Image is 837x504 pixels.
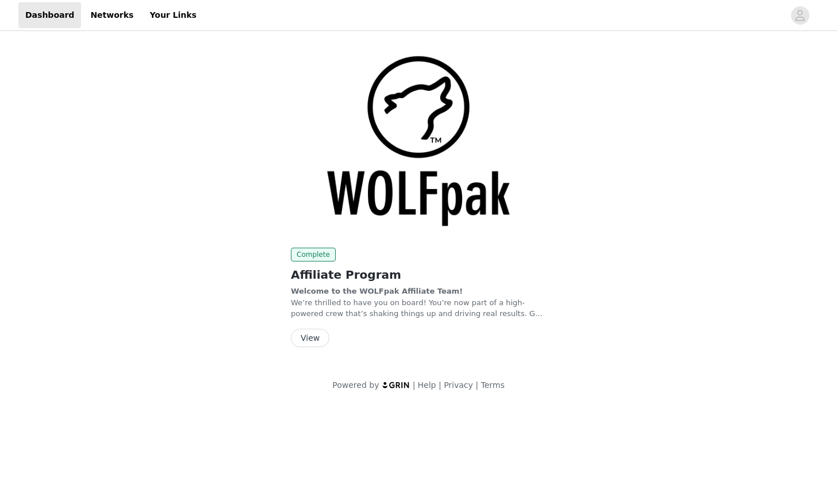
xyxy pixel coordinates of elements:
span: | [413,380,416,390]
a: Networks [83,2,140,28]
div: avatar [794,6,805,25]
a: Your Links [143,2,204,28]
a: View [291,334,329,343]
h2: Affiliate Program [291,266,546,283]
button: View [291,329,329,347]
span: Powered by [332,380,379,390]
a: Privacy [444,380,473,390]
strong: Welcome to the WOLFpak Affiliate Team! [291,287,463,295]
span: | [475,380,478,390]
a: Dashboard [18,2,81,28]
span: Complete [291,248,336,261]
a: Terms [481,380,504,390]
span: | [439,380,441,390]
a: Help [418,380,436,390]
p: We’re thrilled to have you on board! You’re now part of a high-powered crew that’s shaking things... [291,286,546,320]
img: WOLFpak [291,47,546,238]
img: logo [382,381,410,388]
